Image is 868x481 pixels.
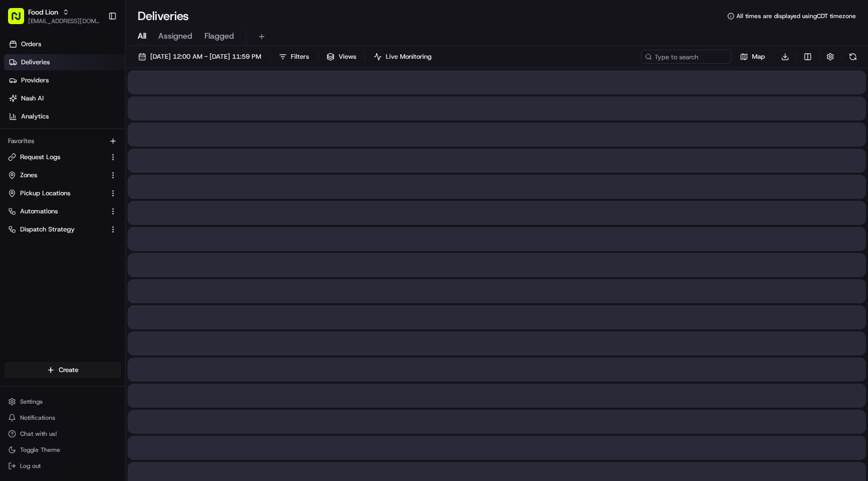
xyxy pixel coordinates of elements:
[4,459,121,473] button: Log out
[4,90,125,106] a: Nash AI
[20,430,57,438] span: Chat with us!
[4,72,125,88] a: Providers
[386,52,431,61] span: Live Monitoring
[8,189,105,198] a: Pickup Locations
[21,58,50,67] span: Deliveries
[134,50,266,64] button: [DATE] 12:00 AM - [DATE] 11:59 PM
[138,8,189,24] h1: Deliveries
[8,207,105,216] a: Automations
[641,50,731,64] input: Type to search
[4,133,121,149] div: Favorites
[4,427,121,441] button: Chat with us!
[20,398,43,406] span: Settings
[752,52,765,61] span: Map
[736,12,856,20] span: All times are displayed using CDT timezone
[21,76,49,85] span: Providers
[4,411,121,425] button: Notifications
[20,414,55,422] span: Notifications
[59,366,78,375] span: Create
[291,52,309,61] span: Filters
[4,443,121,457] button: Toggle Theme
[150,52,261,61] span: [DATE] 12:00 AM - [DATE] 11:59 PM
[20,446,60,454] span: Toggle Theme
[158,30,192,42] span: Assigned
[28,17,100,25] button: [EMAIL_ADDRESS][DOMAIN_NAME]
[4,203,121,219] button: Automations
[204,30,234,42] span: Flagged
[4,185,121,201] button: Pickup Locations
[4,149,121,165] button: Request Logs
[28,7,58,17] button: Food Lion
[20,225,75,234] span: Dispatch Strategy
[4,4,104,28] button: Food Lion[EMAIL_ADDRESS][DOMAIN_NAME]
[8,225,105,234] a: Dispatch Strategy
[735,50,770,64] button: Map
[20,207,58,216] span: Automations
[21,40,41,49] span: Orders
[322,50,361,64] button: Views
[20,171,37,180] span: Zones
[4,108,125,125] a: Analytics
[4,54,125,70] a: Deliveries
[138,30,146,42] span: All
[20,462,41,470] span: Log out
[4,395,121,409] button: Settings
[4,167,121,183] button: Zones
[4,362,121,378] button: Create
[8,153,105,162] a: Request Logs
[369,50,436,64] button: Live Monitoring
[4,221,121,237] button: Dispatch Strategy
[274,50,313,64] button: Filters
[21,94,44,103] span: Nash AI
[339,52,356,61] span: Views
[20,153,60,162] span: Request Logs
[846,50,860,64] button: Refresh
[21,112,49,121] span: Analytics
[20,189,70,198] span: Pickup Locations
[8,171,105,180] a: Zones
[4,36,125,52] a: Orders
